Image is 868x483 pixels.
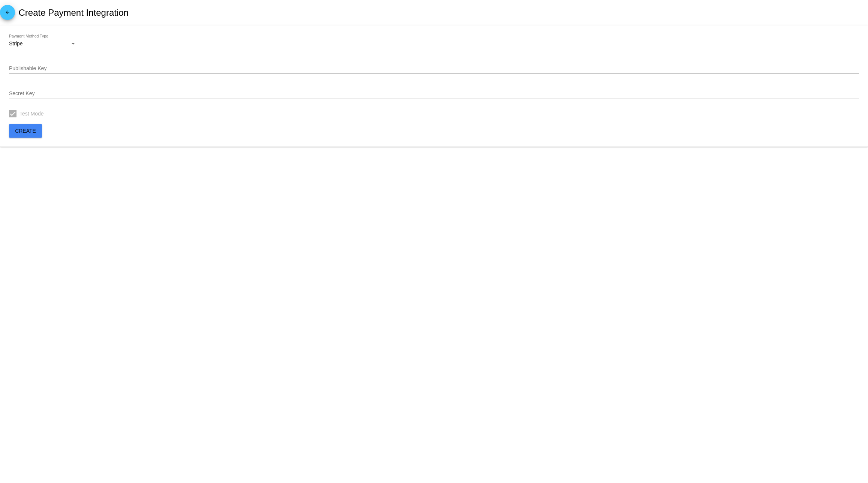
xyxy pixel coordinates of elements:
[9,66,859,72] input: Publishable Key
[9,91,859,97] input: Secret Key
[18,7,129,18] h2: Create Payment Integration
[19,109,44,118] span: Test Mode
[9,41,76,47] mat-select: Payment Method Type
[9,40,23,46] span: Stripe
[3,10,12,19] mat-icon: arrow_back
[15,128,36,134] span: Create
[9,124,42,138] button: Create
